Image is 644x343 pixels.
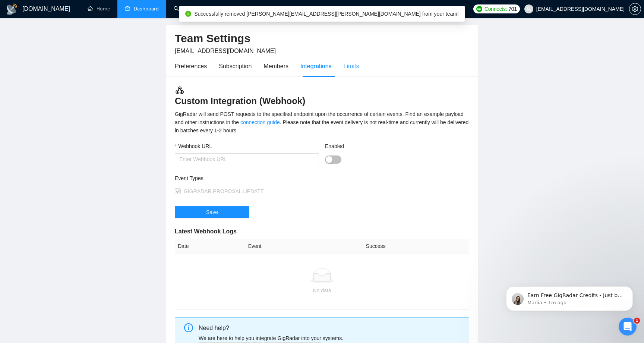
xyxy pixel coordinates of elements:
[629,3,641,15] button: setting
[175,227,469,236] h5: Latest Webhook Logs
[175,153,319,165] input: Webhook URL
[484,5,507,13] span: Connects:
[629,6,641,12] a: setting
[125,6,159,12] a: dashboardDashboard
[175,62,207,71] div: Preferences
[206,208,218,216] span: Save
[175,31,469,46] h2: Team Settings
[240,119,280,125] a: connection guide
[526,6,531,12] span: user
[263,62,288,71] div: Members
[175,206,249,218] button: Save
[363,239,469,254] th: Success
[175,48,276,54] span: [EMAIL_ADDRESS][DOMAIN_NAME]
[300,62,332,71] div: Integrations
[175,85,184,95] img: webhook.3a52c8ec.svg
[634,318,640,324] span: 1
[88,6,110,12] a: homeHome
[184,188,264,194] span: GIGRADAR.PROPOSAL.UPDATE
[619,318,637,336] iframe: Intercom live chat
[199,325,229,331] span: Need help?
[178,286,466,295] div: No data
[194,11,459,17] span: Successfully removed [PERSON_NAME][EMAIL_ADDRESS][PERSON_NAME][DOMAIN_NAME] from your team!
[629,6,641,12] span: setting
[199,334,463,342] p: We are here to help you integrate GigRadar into your systems.
[495,271,644,323] iframe: Intercom notifications message
[175,142,212,150] label: Webhook URL
[344,62,359,71] div: Limits
[185,11,191,17] span: check-circle
[325,155,341,164] button: Enabled
[175,110,469,135] div: GigRadar will send POST requests to the specified endpoint upon the occurrence of certain events....
[175,174,203,182] label: Event Types
[175,85,469,107] h3: Custom Integration (Webhook)
[508,5,517,13] span: 701
[184,323,193,332] span: info-circle
[174,6,201,12] a: searchScanner
[175,239,245,254] th: Date
[6,3,18,15] img: logo
[325,142,344,150] label: Enabled
[476,6,482,12] img: upwork-logo.png
[219,62,252,71] div: Subscription
[245,239,363,254] th: Event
